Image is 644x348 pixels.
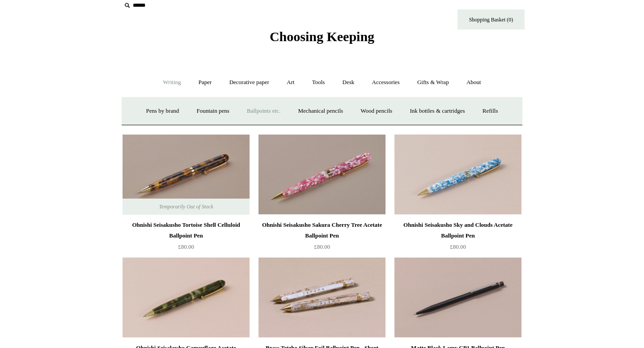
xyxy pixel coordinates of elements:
[258,220,386,256] a: Ohnishi Seisakusho Sakura Cherry Tree Acetate Ballpoint Pen £80.00
[364,71,408,94] a: Accessories
[123,257,250,338] img: Ohnishi Seisakusho Camouflage Acetate Ballpoint Pen
[138,99,187,123] a: Pens by brand
[123,220,250,256] a: Ohnishi Seisakusho Tortoise Shell Celluloid Ballpoint Pen £80.00
[335,71,363,94] a: Desk
[270,36,374,42] a: Choosing Keeping
[221,71,277,94] a: Decorative paper
[394,134,521,215] a: Ohnishi Seisakusho Sky and Clouds Acetate Ballpoint Pen Ohnishi Seisakusho Sky and Clouds Acetate...
[258,257,386,338] a: Brass Tetzbo Silver Foil Ballpoint Pen - Short Brass Tetzbo Silver Foil Ballpoint Pen - Short
[394,220,521,256] a: Ohnishi Seisakusho Sky and Clouds Acetate Ballpoint Pen £80.00
[191,71,220,94] a: Paper
[314,243,330,250] span: £80.00
[458,71,489,94] a: About
[123,257,250,338] a: Ohnishi Seisakusho Camouflage Acetate Ballpoint Pen Ohnishi Seisakusho Camouflage Acetate Ballpoi...
[304,71,333,94] a: Tools
[258,134,386,215] img: Ohnishi Seisakusho Sakura Cherry Tree Acetate Ballpoint Pen
[458,9,525,30] a: Shopping Basket (0)
[394,257,521,338] a: Matte Black Lamy CP1 Ballpoint Pen Matte Black Lamy CP1 Ballpoint Pen
[409,71,457,94] a: Gifts & Wrap
[258,134,386,215] a: Ohnishi Seisakusho Sakura Cherry Tree Acetate Ballpoint Pen Ohnishi Seisakusho Sakura Cherry Tree...
[125,220,247,241] div: Ohnishi Seisakusho Tortoise Shell Celluloid Ballpoint Pen
[402,99,473,123] a: Ink bottles & cartridges
[155,71,189,94] a: Writing
[397,220,519,241] div: Ohnishi Seisakusho Sky and Clouds Acetate Ballpoint Pen
[261,220,383,241] div: Ohnishi Seisakusho Sakura Cherry Tree Acetate Ballpoint Pen
[270,29,374,44] span: Choosing Keeping
[450,243,466,250] span: £80.00
[178,243,194,250] span: £80.00
[290,99,351,123] a: Mechanical pencils
[258,257,386,338] img: Brass Tetzbo Silver Foil Ballpoint Pen - Short
[394,134,521,215] img: Ohnishi Seisakusho Sky and Clouds Acetate Ballpoint Pen
[279,71,302,94] a: Art
[123,134,250,215] a: Ohnishi Seisakusho Tortoise Shell Celluloid Ballpoint Pen Ohnishi Seisakusho Tortoise Shell Cellu...
[352,99,400,123] a: Wood pencils
[475,99,506,123] a: Refills
[188,99,237,123] a: Fountain pens
[123,134,250,215] img: Ohnishi Seisakusho Tortoise Shell Celluloid Ballpoint Pen
[239,99,288,123] a: Ballpoints etc.
[394,257,521,338] img: Matte Black Lamy CP1 Ballpoint Pen
[150,199,222,215] span: Temporarily Out of Stock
